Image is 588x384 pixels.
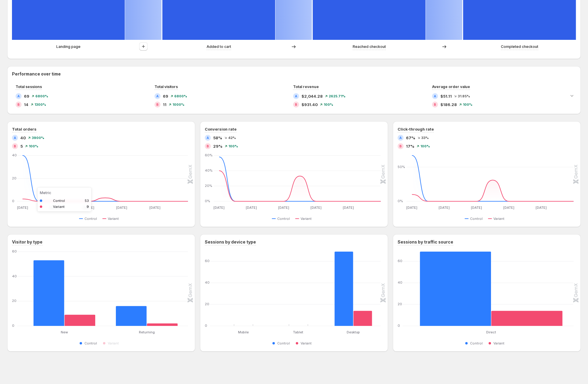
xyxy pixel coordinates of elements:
[163,93,168,99] span: 69
[16,84,42,89] span: Total sessions
[228,144,238,148] span: 100%
[205,184,212,188] text: 20%
[213,135,222,141] span: 58%
[301,102,318,108] span: $931.40
[56,44,81,50] p: Landing page
[310,205,322,210] text: [DATE]
[61,330,68,334] text: New
[295,340,314,347] button: Variant
[486,330,496,334] text: Direct
[434,103,436,106] h2: B
[409,252,573,326] g: Direct: Control 69,Variant 14
[147,309,178,326] rect: Variant 2
[14,144,16,148] h2: B
[84,216,97,221] span: Control
[149,205,160,210] text: [DATE]
[399,136,402,140] h2: A
[205,153,213,157] text: 60%
[293,330,303,334] text: Tablet
[329,94,345,98] span: 2625.71%
[271,252,326,326] g: Tablet: Control 0,Variant 0
[243,311,262,326] rect: Variant 0
[105,252,188,326] g: Returning: Control 16,Variant 2
[172,103,184,106] span: 1000%
[491,297,562,326] rect: Variant 14
[334,252,353,326] rect: Control 69
[205,199,210,203] text: 0%
[398,126,434,132] h3: Click-through rate
[24,93,29,99] span: 69
[536,205,547,210] text: [DATE]
[225,311,243,326] rect: Control 0
[420,252,491,326] rect: Control 69
[488,340,507,347] button: Variant
[12,249,17,253] text: 60
[465,215,485,222] button: Control
[14,136,16,140] h2: A
[116,205,127,210] text: [DATE]
[35,94,48,98] span: 6800%
[228,136,236,140] span: 42%
[213,205,225,210] text: [DATE]
[17,205,28,210] text: [DATE]
[205,239,256,245] h3: Sessions by device type
[406,205,417,210] text: [DATE]
[324,103,333,106] span: 100%
[12,126,37,132] h3: Total orders
[272,340,292,347] button: Control
[205,302,209,306] text: 20
[174,94,187,98] span: 6800%
[301,341,312,346] span: Variant
[84,341,97,346] span: Control
[246,205,257,210] text: [DATE]
[493,341,504,346] span: Variant
[301,216,312,221] span: Variant
[398,323,400,328] text: 0
[434,94,436,98] h2: A
[347,330,360,334] text: Desktop
[420,144,430,148] span: 100%
[34,103,46,106] span: 1300%
[213,143,222,149] span: 29%
[470,341,483,346] span: Control
[23,252,105,326] g: New: Control 53,Variant 9
[343,205,354,210] text: [DATE]
[205,168,213,173] text: 40%
[398,302,402,306] text: 20
[278,205,289,210] text: [DATE]
[398,199,403,203] text: 0%
[326,252,381,326] g: Desktop: Control 69,Variant 14
[440,102,457,108] span: $186.28
[154,84,178,89] span: Total visitors
[406,143,414,149] span: 17%
[79,215,99,222] button: Control
[353,44,386,50] p: Reached checkout
[488,215,507,222] button: Variant
[465,340,485,347] button: Control
[102,215,121,222] button: Variant
[298,311,317,326] rect: Variant 0
[20,135,26,141] span: 40
[116,292,147,326] rect: Control 16
[108,216,119,221] span: Variant
[156,103,159,106] h2: B
[205,259,210,263] text: 60
[12,71,576,77] h2: Performance over time
[501,44,538,50] p: Completed checkout
[493,216,504,221] span: Variant
[163,102,166,108] span: 11
[293,84,319,89] span: Total revenue
[32,136,44,140] span: 3900%
[12,299,16,303] text: 20
[399,144,402,148] h2: B
[29,144,38,148] span: 100%
[398,259,402,263] text: 60
[207,136,209,140] h2: A
[156,94,159,98] h2: A
[139,330,155,334] text: Returning
[458,94,470,98] span: 31.85%
[12,274,17,278] text: 40
[277,341,290,346] span: Control
[503,205,514,210] text: [DATE]
[34,252,64,326] rect: Control 53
